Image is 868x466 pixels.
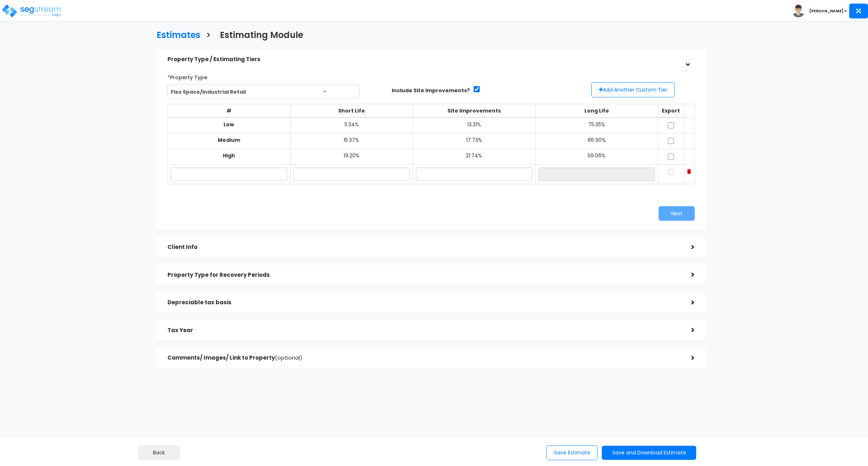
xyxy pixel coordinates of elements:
div: > [680,297,695,308]
h3: Estimates [157,30,200,42]
b: Low [224,121,234,128]
div: > [680,325,695,336]
img: Trash Icon [687,169,691,174]
td: 59.06% [535,149,658,165]
button: Save Estimate [546,445,598,460]
h3: Estimating Module [220,30,303,42]
span: Flex Space/Industrial Retail [168,85,359,99]
b: Medium [218,136,240,144]
button: Save and Download Estimate [602,446,696,460]
h5: Client Info [167,244,680,250]
th: Long Life [535,104,658,118]
button: Back [138,445,180,460]
a: Estimates [151,23,200,45]
label: Include Site Improvements? [392,87,470,94]
span: (optional) [275,354,302,361]
div: > [680,352,695,364]
h5: Property Type / Estimating Tiers [167,56,680,63]
th: Site Improvements [413,104,535,118]
a: Estimating Module [214,23,303,45]
h5: Tax Year [167,327,680,334]
td: 75.35% [535,118,658,134]
td: 15.37% [290,134,413,149]
div: > [682,52,693,67]
button: Add Another Custom Tier [591,82,675,97]
td: 21.74% [413,149,535,165]
b: [PERSON_NAME] [809,8,843,14]
td: 11.34% [290,118,413,134]
h5: Depreciable tax basis [167,300,680,306]
img: logo_pro_r.png [1,4,63,18]
h5: Property Type for Recovery Periods [167,272,680,278]
span: Flex Space/Industrial Retail [167,85,359,98]
td: 19.20% [290,149,413,165]
h5: Comments/ Images/ Link to Property [167,355,680,361]
th: # [167,104,290,118]
b: High [223,152,235,159]
td: 13.31% [413,118,535,134]
iframe: Intercom live chat [814,441,832,459]
td: 66.90% [535,134,658,149]
label: *Property Type [167,71,207,81]
th: Short Life [290,104,413,118]
h3: > [206,30,211,42]
div: > [680,242,695,253]
td: 17.73% [413,134,535,149]
div: > [680,269,695,280]
button: Next [659,206,695,221]
th: Export [658,104,684,118]
img: avatar.png [792,5,805,17]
